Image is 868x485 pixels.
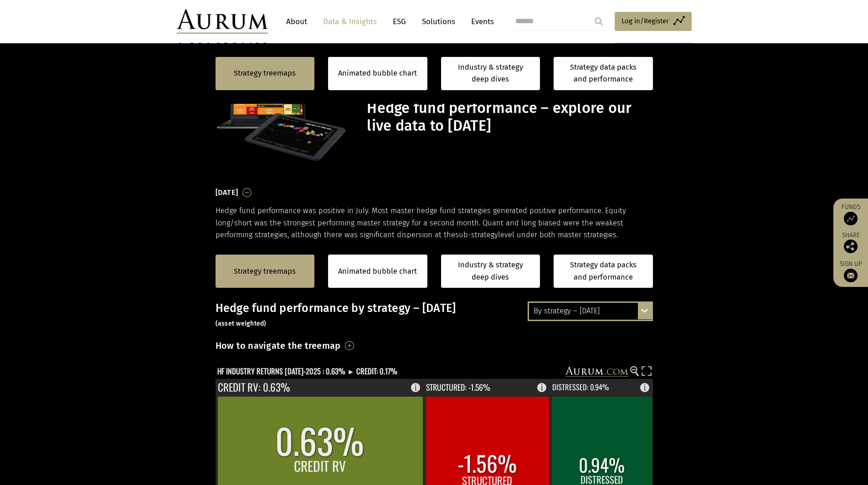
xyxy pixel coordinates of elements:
img: Share this post [844,240,858,253]
span: Log in/Register [621,15,669,26]
a: Animated bubble chart [338,265,417,277]
img: Aurum [177,9,268,34]
a: Strategy treemaps [234,265,296,277]
a: Funds [838,203,863,225]
p: Hedge fund performance was positive in July. Most master hedge fund strategies generated positive... [216,205,653,241]
a: Sign up [838,260,863,282]
a: Industry & strategy deep dives [441,57,540,90]
a: Strategy treemaps [234,67,296,79]
a: Events [467,13,494,30]
a: Industry & strategy deep dives [441,255,540,288]
a: Data & Insights [318,13,381,30]
span: sub-strategy [455,230,498,239]
h3: Hedge fund performance by strategy – [DATE] [216,301,653,329]
div: Share [838,232,863,253]
h1: Hedge fund performance – explore our live data to [DATE] [367,99,650,135]
h3: [DATE] [216,186,238,199]
img: Access Funds [844,212,858,225]
small: (asset weighted) [216,320,267,327]
a: Solutions [417,13,460,30]
a: ESG [388,13,411,30]
a: Log in/Register [615,12,692,31]
a: Strategy data packs and performance [554,255,653,288]
a: About [282,13,312,30]
a: Strategy data packs and performance [554,57,653,90]
img: Sign up to our newsletter [844,269,858,282]
h3: How to navigate the treemap [216,338,341,353]
div: By strategy – [DATE] [529,303,652,319]
a: Animated bubble chart [338,67,417,79]
input: Submit [590,12,608,31]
